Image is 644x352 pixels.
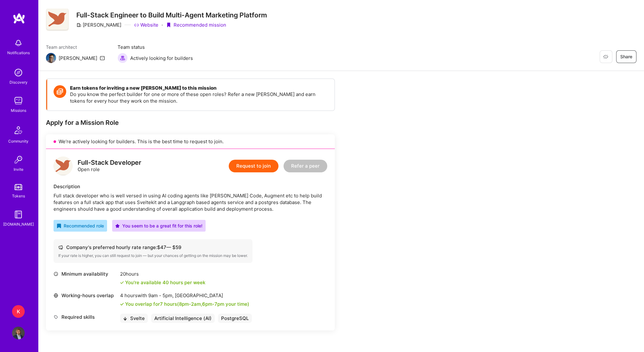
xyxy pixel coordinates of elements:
[58,253,248,258] div: If your rate is higher, you can still request to join — but your chances of getting on the missio...
[202,301,224,307] span: 6pm - 7pm
[179,301,201,307] span: 8pm - 2am
[12,305,25,318] div: K
[54,314,117,320] div: Required skills
[58,244,248,251] div: Company's preferred hourly rate range: $ 47 — $ 59
[12,37,25,49] img: bell
[201,301,202,307] span: ,
[76,11,267,19] h3: Full-Stack Engineer to Build Multi-Agent Marketing Platform
[120,281,124,285] i: icon Check
[8,138,29,144] div: Community
[10,79,28,86] div: Discovery
[78,159,141,173] div: Open role
[11,107,26,114] div: Missions
[54,271,117,277] div: Minimum availability
[115,224,120,228] i: icon PurpleStar
[14,166,23,173] div: Invite
[54,315,58,319] i: icon Tag
[12,327,25,339] img: User Avatar
[15,184,22,190] img: tokens
[76,22,81,28] i: icon CompanyGray
[115,222,202,229] div: You seem to be a great fit for this role!
[57,222,104,229] div: Recommended role
[12,66,25,79] img: discovery
[123,317,127,321] i: icon BlackArrowDown
[10,327,26,339] a: User Avatar
[54,157,73,176] img: logo
[162,22,163,28] div: ·
[58,245,63,250] i: icon Cash
[57,224,61,228] i: icon RecommendedBadge
[284,160,327,172] button: Refer a peer
[616,50,636,63] button: Share
[12,94,25,107] img: teamwork
[3,221,34,227] div: [DOMAIN_NAME]
[12,208,25,221] img: guide book
[70,85,328,91] h4: Earn tokens for inviting a new [PERSON_NAME] to this mission
[46,44,105,50] span: Team architect
[78,159,141,166] div: Full-Stack Developer
[54,183,327,190] div: Description
[54,272,58,276] i: icon Clock
[229,160,278,172] button: Request to join
[7,49,30,56] div: Notifications
[12,193,25,199] div: Tokens
[151,314,215,323] div: Artificial Intelligence (AI)
[166,22,171,28] i: icon PurpleRibbon
[46,9,69,31] img: Company Logo
[59,55,97,61] div: [PERSON_NAME]
[125,301,249,307] div: You overlap for 7 hours ( your time)
[10,305,26,318] a: K
[11,123,26,138] img: Community
[46,134,335,149] div: We’re actively looking for builders. This is the best time to request to join.
[120,314,148,323] div: Svelte
[54,292,117,299] div: Working-hours overlap
[13,13,25,24] img: logo
[100,55,105,61] i: icon Mail
[70,91,328,104] p: Do you know the perfect builder for one or more of these open roles? Refer a new [PERSON_NAME] an...
[118,53,128,63] img: Actively looking for builders
[147,292,175,298] span: 9am - 5pm ,
[76,22,121,28] div: [PERSON_NAME]
[120,292,249,299] div: 4 hours with [GEOGRAPHIC_DATA]
[620,54,632,60] span: Share
[12,153,25,166] img: Invite
[120,302,124,306] i: icon Check
[46,53,56,63] img: Team Architect
[218,314,252,323] div: PostgreSQL
[54,192,327,212] div: Full stack developer who is well versed in using AI coding agents like [PERSON_NAME] Code, Augmen...
[166,22,226,28] div: Recommended mission
[120,279,205,286] div: You're available 40 hours per week
[603,54,608,59] i: icon EyeClosed
[134,22,158,28] a: Website
[118,44,193,50] span: Team status
[46,118,335,127] div: Apply for a Mission Role
[54,85,66,98] img: Token icon
[130,55,193,61] span: Actively looking for builders
[120,271,205,277] div: 20 hours
[54,293,58,298] i: icon World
